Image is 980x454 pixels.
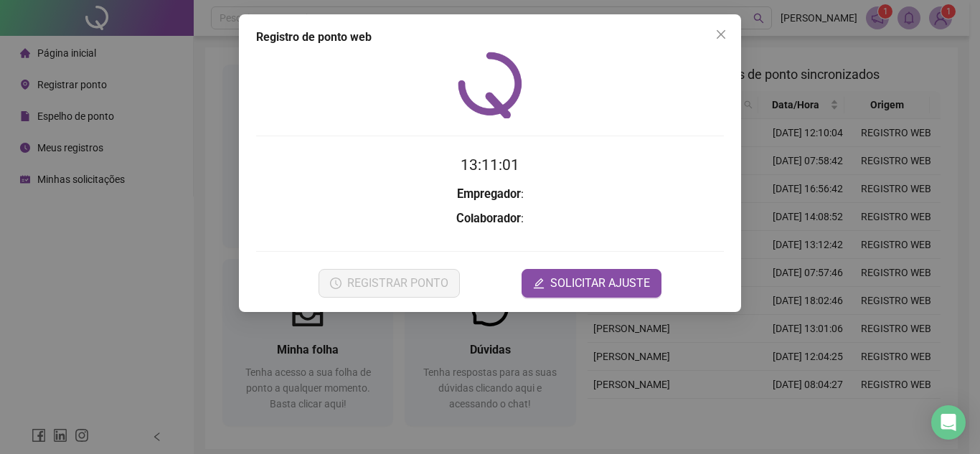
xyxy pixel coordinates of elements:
[931,405,966,440] div: Open Intercom Messenger
[456,212,521,225] strong: Colaborador
[256,185,724,204] h3: :
[256,209,724,228] h3: :
[457,187,521,201] strong: Empregador
[550,275,650,292] span: SOLICITAR AJUSTE
[319,269,460,298] button: REGISTRAR PONTO
[256,29,724,46] div: Registro de ponto web
[461,156,519,174] time: 13:11:01
[533,278,545,289] span: edit
[710,23,732,46] button: Close
[522,269,661,298] button: editSOLICITAR AJUSTE
[458,52,522,118] img: QRPoint
[715,29,727,40] span: close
